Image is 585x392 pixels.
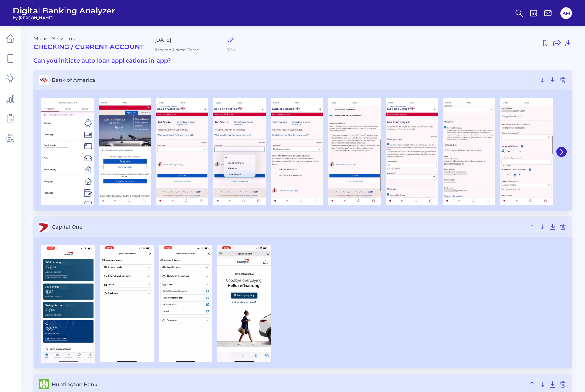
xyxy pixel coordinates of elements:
div: Mobile Servicing [33,36,144,51]
span: 11/50 [226,47,235,52]
h2: Checking / Current Account [33,43,144,51]
span: by [PERSON_NAME] [13,15,115,20]
span: Digital Banking Analyzer [13,6,115,15]
img: Capital One [41,245,95,363]
img: Bank of America [443,98,495,206]
img: Bank of America [386,98,438,206]
img: Capital One [100,245,154,362]
img: Bank of America [41,98,94,206]
img: Bank of America [213,98,266,206]
img: Bank of America [156,98,209,206]
span: Bank of America [52,77,536,83]
span: Huntington Bank [52,381,526,388]
img: Bank of America [500,98,553,206]
p: Rename & press 'Enter' [154,47,235,52]
img: Bank of America [328,98,381,206]
img: Capital One [217,245,271,362]
button: KM [560,7,572,19]
h3: Can you initiate auto loan applications in-app? [33,57,572,64]
img: Capital One [159,245,212,362]
img: Bank of America [271,98,323,206]
img: Bank of America [99,98,151,206]
span: Capital One [52,224,526,230]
